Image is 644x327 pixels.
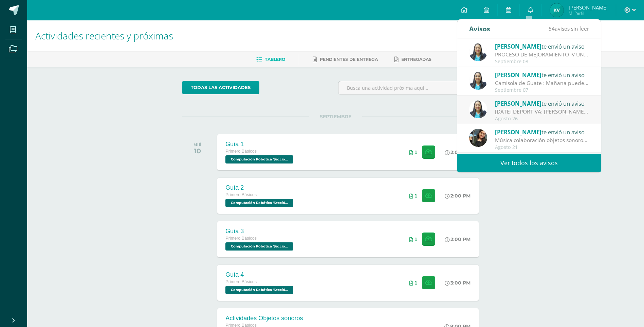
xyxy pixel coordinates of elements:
[194,147,201,155] div: 10
[409,150,417,155] div: Archivos entregados
[225,315,303,322] div: Actividades Objetos sonoros
[445,149,471,155] div: 2:00 PM
[469,19,490,38] div: Avisos
[415,193,417,199] span: 1
[550,3,564,17] img: 7e37753f95f6ff295dda58829c7c65ec.png
[225,184,295,191] div: Guía 2
[495,144,589,150] div: Agosto 21
[495,79,589,87] div: Camisola de Guate : Mañana pueden llegar con la playera de la selección siempre aportando su cola...
[225,286,293,294] span: Computación Robótica 'Sección Única'
[495,59,589,65] div: Septiembre 08
[225,271,295,278] div: Guía 4
[569,4,608,11] span: [PERSON_NAME]
[495,127,589,136] div: te envió un aviso
[495,99,589,108] div: te envió un aviso
[225,192,257,197] span: Primero Básicos
[495,128,541,136] span: [PERSON_NAME]
[549,25,589,32] span: avisos sin leer
[194,142,201,147] div: MIÉ
[445,193,471,199] div: 2:00 PM
[225,279,257,284] span: Primero Básicos
[457,154,601,172] a: Ver todos los avisos
[549,25,555,32] span: 54
[495,136,589,144] div: Música colaboración objetos sonoros: Buen dia chicos, agradezco si pueden llevar y donar UNO de l...
[338,81,489,94] input: Busca una actividad próxima aquí...
[394,54,431,65] a: Entregadas
[320,57,378,62] span: Pendientes de entrega
[569,10,608,16] span: Mi Perfil
[495,71,541,79] span: [PERSON_NAME]
[415,150,417,155] span: 1
[469,129,487,147] img: afbb90b42ddb8510e0c4b806fbdf27cc.png
[265,57,285,62] span: Tablero
[445,280,471,286] div: 3:00 PM
[182,81,259,94] a: todas las Actividades
[495,42,589,51] div: te envió un aviso
[225,236,257,241] span: Primero Básicos
[225,228,295,235] div: Guía 3
[415,237,417,242] span: 1
[495,100,541,107] span: [PERSON_NAME]
[495,51,589,58] div: PROCESO DE MEJORAMIENTO IV UNIDAD: Bendiciones a cada uno El día de hoy estará disponible el comp...
[495,70,589,79] div: te envió un aviso
[409,280,417,286] div: Archivos entregados
[495,116,589,122] div: Agosto 26
[256,54,285,65] a: Tablero
[495,42,541,50] span: [PERSON_NAME]
[469,72,487,90] img: 49168807a2b8cca0ef2119beca2bd5ad.png
[445,236,471,242] div: 2:00 PM
[313,54,378,65] a: Pendientes de entrega
[495,87,589,93] div: Septiembre 07
[225,149,257,154] span: Primero Básicos
[409,193,417,199] div: Archivos entregados
[469,100,487,118] img: 49168807a2b8cca0ef2119beca2bd5ad.png
[225,242,293,251] span: Computación Robótica 'Sección Única'
[225,141,295,148] div: Guía 1
[401,57,431,62] span: Entregadas
[409,237,417,242] div: Archivos entregados
[225,199,293,207] span: Computación Robótica 'Sección Única'
[35,29,173,42] span: Actividades recientes y próximas
[495,108,589,116] div: MAÑANA DEPORTIVA: Nivel Básico y Diversificado Los esperamos mañana en nuestra mañana deportiva "...
[469,43,487,61] img: 49168807a2b8cca0ef2119beca2bd5ad.png
[225,155,293,163] span: Computación Robótica 'Sección Única'
[415,280,417,286] span: 1
[309,114,362,120] span: SEPTIEMBRE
